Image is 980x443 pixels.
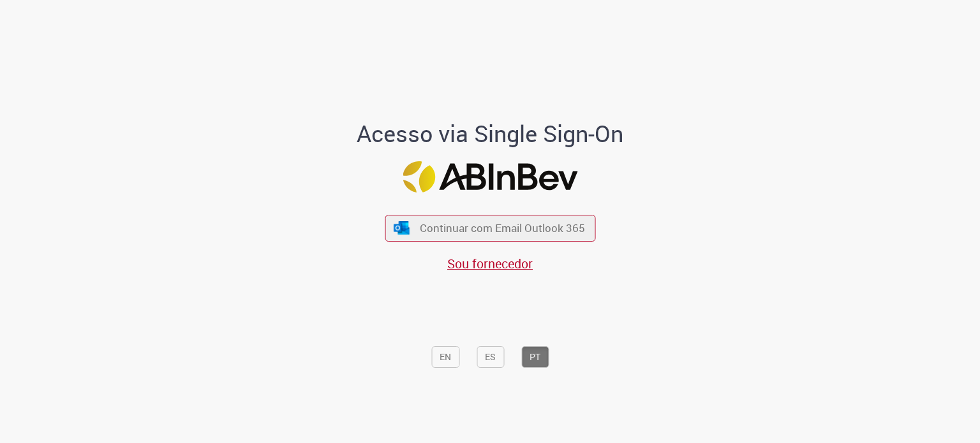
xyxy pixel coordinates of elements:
img: ícone Azure/Microsoft 360 [393,221,411,235]
button: ES [477,346,504,368]
button: PT [521,346,549,368]
span: Continuar com Email Outlook 365 [420,221,585,235]
a: Sou fornecedor [447,255,533,272]
button: ícone Azure/Microsoft 360 Continuar com Email Outlook 365 [385,215,595,241]
h1: Acesso via Single Sign-On [313,121,667,147]
img: Logo ABInBev [403,161,577,192]
button: EN [431,346,459,368]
